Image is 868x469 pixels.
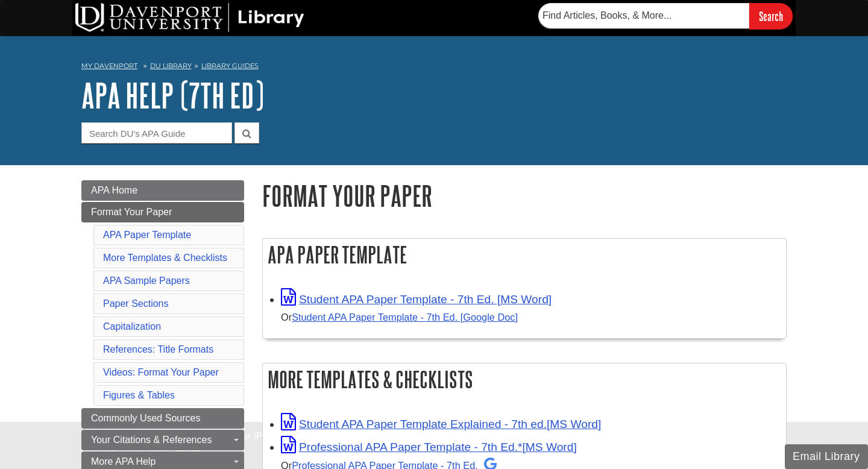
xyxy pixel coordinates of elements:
a: Your Citations & References [81,430,244,450]
a: Student APA Paper Template - 7th Ed. [Google Doc] [292,312,518,323]
input: Search [749,3,793,29]
span: APA Home [91,185,137,195]
nav: breadcrumb [81,58,787,77]
a: APA Home [81,180,244,201]
input: Find Articles, Books, & More... [538,3,749,28]
span: Format Your Paper [91,207,172,217]
a: Commonly Used Sources [81,408,244,429]
span: Your Citations & References [91,435,212,445]
a: Link opens in new window [281,293,552,306]
form: Searches DU Library's articles, books, and more [538,3,793,29]
a: Figures & Tables [103,390,175,400]
span: More APA Help [91,456,156,467]
small: Or [281,312,518,323]
a: Library Guides [201,61,259,70]
a: APA Sample Papers [103,275,190,286]
a: More Templates & Checklists [103,253,227,263]
a: Videos: Format Your Paper [103,367,219,377]
img: DU Library [75,3,304,32]
h2: More Templates & Checklists [263,364,786,395]
a: Link opens in new window [281,418,601,430]
button: Email Library [785,444,868,469]
a: APA Paper Template [103,230,191,240]
h2: APA Paper Template [263,239,786,271]
span: Commonly Used Sources [91,413,200,423]
h1: Format Your Paper [262,180,787,211]
a: Link opens in new window [281,441,577,453]
a: APA Help (7th Ed) [81,77,264,114]
a: References: Title Formats [103,344,213,354]
a: Capitalization [103,321,161,332]
a: Paper Sections [103,298,169,309]
a: DU Library [150,61,192,70]
a: My Davenport [81,61,137,71]
a: Format Your Paper [81,202,244,222]
input: Search DU's APA Guide [81,122,232,143]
